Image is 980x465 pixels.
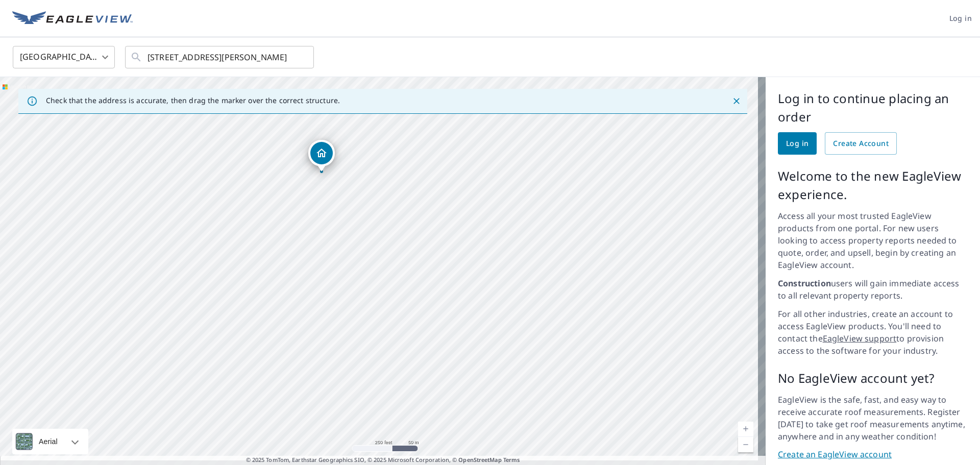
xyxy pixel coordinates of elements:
a: OpenStreetMap [458,456,501,463]
button: Close [730,94,743,108]
a: Log in [778,132,817,155]
p: For all other industries, create an account to access EagleView products. You'll need to contact ... [778,308,968,357]
span: © 2025 TomTom, Earthstar Geographics SIO, © 2025 Microsoft Corporation, © [246,456,520,464]
p: No EagleView account yet? [778,369,968,387]
a: Current Level 17, Zoom In [738,422,753,437]
div: Aerial [36,429,61,454]
p: Access all your most trusted EagleView products from one portal. For new users looking to access ... [778,210,968,271]
a: Current Level 17, Zoom Out [738,437,753,452]
p: users will gain immediate access to all relevant property reports. [778,277,968,302]
p: Log in to continue placing an order [778,89,968,126]
div: Dropped pin, building 1, Residential property, 1307 Plantation Dr Greenwood, MS 38930 [308,140,335,172]
span: Create Account [833,137,889,150]
input: Search by address or latitude-longitude [148,43,293,71]
div: Aerial [12,429,88,454]
p: Welcome to the new EagleView experience. [778,167,968,204]
p: Check that the address is accurate, then drag the marker over the correct structure. [46,96,340,105]
a: Create Account [825,132,897,155]
img: EV Logo [12,11,133,27]
span: Log in [949,12,972,25]
a: Create an EagleView account [778,449,968,460]
strong: Construction [778,278,831,289]
div: [GEOGRAPHIC_DATA] [13,43,115,71]
a: Terms [503,456,520,463]
a: EagleView support [823,333,897,344]
span: Log in [786,137,808,150]
p: EagleView is the safe, fast, and easy way to receive accurate roof measurements. Register [DATE] ... [778,394,968,443]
